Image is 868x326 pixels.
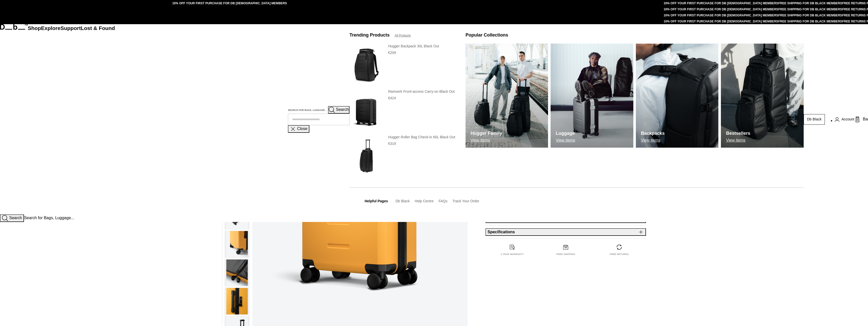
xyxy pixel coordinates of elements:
[349,135,383,177] img: Hugger Roller Bag Check-in 60L Black Out
[225,231,250,258] button: Ramverk Carry-on Parhelion Orange
[226,259,248,286] img: Ramverk Carry-on Parhelion Orange
[41,25,61,31] a: Explore
[636,44,719,148] img: Db
[225,259,250,286] button: Ramverk Carry-on Parhelion Orange
[551,44,633,148] img: Db
[556,253,575,256] p: Free shipping
[835,116,854,122] a: Account
[297,126,307,131] span: Close
[721,44,804,148] a: Db Bestsellers View items
[610,253,629,256] p: Free returns
[349,135,455,177] a: Hugger Roller Bag Check-in 60L Black Out Hugger Roller Bag Check-in 60L Black Out €319
[664,2,778,5] a: 10% OFF YOUR FIRST PURCHASE FOR DB [DEMOGRAPHIC_DATA] MEMBERS
[81,25,115,31] a: Lost & Found
[349,89,455,132] a: Ramverk Front-access Carry-on Black Out Ramverk Front-access Carry-on Black Out €424
[842,117,854,122] span: Account
[664,8,778,11] a: 10% OFF YOUR FIRST PURCHASE FOR DB [DEMOGRAPHIC_DATA] MEMBERS
[804,114,825,125] a: Db Black
[226,231,248,257] img: Ramverk Carry-on Parhelion Orange
[328,106,349,114] button: Search
[61,25,81,31] a: Support
[721,44,804,148] img: Db
[288,109,327,112] label: Search for Bags, Luggage...
[439,199,447,203] a: FAQs
[349,89,383,132] img: Ramverk Front-access Carry-on Black Out
[415,199,434,203] a: Help Centre
[466,44,548,148] img: Db
[485,228,646,236] button: Specifications
[466,32,508,39] h3: Popular Collections
[551,44,633,148] a: Db Luggage View items
[664,14,778,17] a: 10% OFF YOUR FIRST PURCHASE FOR DB [DEMOGRAPHIC_DATA] MEMBERS
[9,216,22,220] span: Search
[28,25,41,31] a: Shop
[466,44,548,148] a: Db Hugger Family View items
[778,2,842,5] a: FREE SHIPPING FOR DB BLACK MEMBERS
[778,14,842,17] a: FREE SHIPPING FOR DB BLACK MEMBERS
[28,24,115,214] nav: Main Navigation
[664,20,778,23] a: 10% OFF YOUR FIRST PURCHASE FOR DB [DEMOGRAPHIC_DATA] MEMBERS
[471,130,502,137] h3: Hugger Family
[641,130,665,137] h3: Backpacks
[365,199,388,204] h3: Helpful Pages
[388,44,455,49] h3: Hugger Backpack 30L Black Out
[336,107,349,112] span: Search
[225,287,250,315] button: Ramverk Carry-on Parhelion Orange
[388,51,396,55] span: €209
[288,125,309,133] button: Close
[636,44,719,148] a: Db Backpacks View items
[396,199,410,203] a: Db Black
[226,288,248,314] img: Ramverk Carry-on Parhelion Orange
[778,20,842,23] a: FREE SHIPPING FOR DB BLACK MEMBERS
[452,199,479,203] a: Track Your Order
[349,44,455,86] a: Hugger Backpack 30L Black Out Hugger Backpack 30L Black Out €209
[778,8,842,11] a: FREE SHIPPING FOR DB BLACK MEMBERS
[388,89,455,94] h3: Ramverk Front-access Carry-on Black Out
[388,142,396,146] span: €319
[641,138,665,143] p: View items
[172,2,287,5] a: 10% OFF YOUR FIRST PURCHASE FOR DB [DEMOGRAPHIC_DATA] MEMBERS
[388,135,455,140] h3: Hugger Roller Bag Check-in 60L Black Out
[501,253,524,256] p: 2 year warranty
[556,130,575,137] h3: Luggage
[726,138,750,143] p: View items
[556,138,575,143] p: View items
[726,130,750,137] h3: Bestsellers
[471,138,502,143] p: View items
[388,96,396,100] span: €424
[349,32,390,39] h3: Trending Products
[349,44,383,86] img: Hugger Backpack 30L Black Out
[395,33,411,38] a: All Products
